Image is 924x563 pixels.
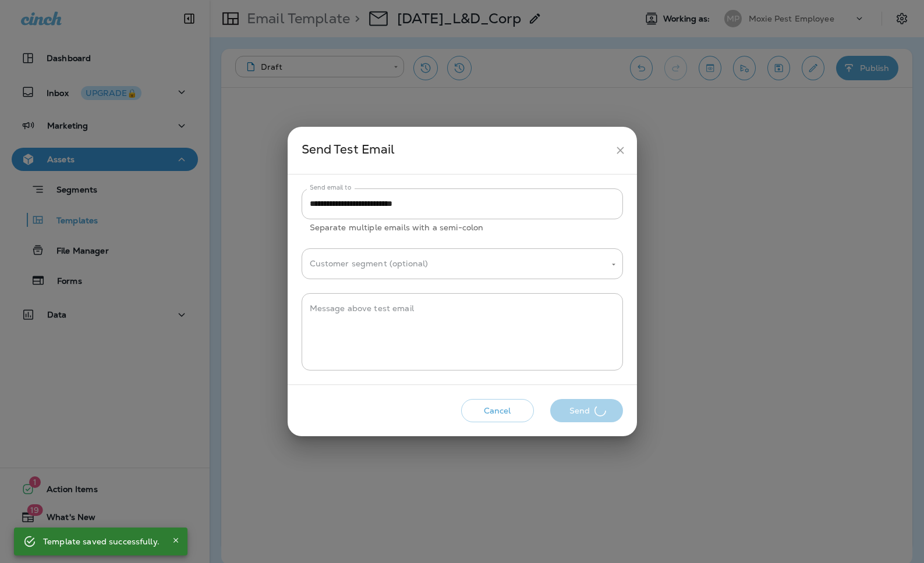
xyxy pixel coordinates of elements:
[310,183,351,192] label: Send email to
[169,533,183,547] button: Close
[461,399,534,423] button: Cancel
[43,531,160,552] div: Template saved successfully.
[302,140,610,161] div: Send Test Email
[610,140,631,161] button: close
[310,221,615,234] p: Separate multiple emails with a semi-colon
[608,259,619,270] button: Open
